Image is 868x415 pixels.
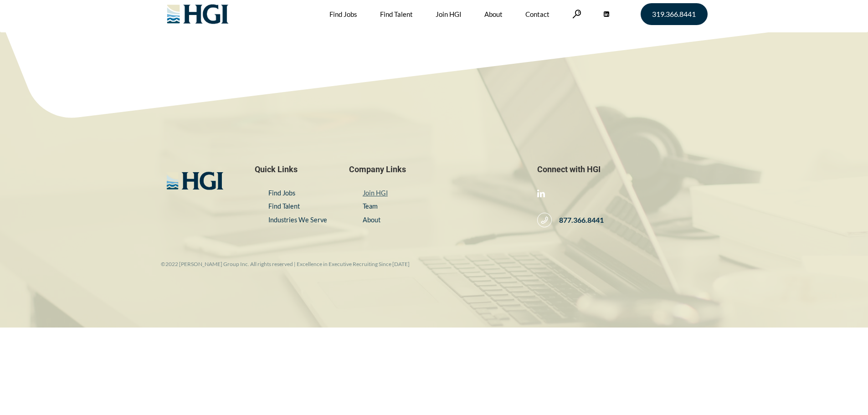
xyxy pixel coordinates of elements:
[652,10,696,18] span: 319.366.8441
[363,189,388,197] a: Join HGI
[641,3,708,25] a: 319.366.8441
[552,215,604,225] span: 877.366.8441
[363,202,378,210] a: Team
[363,216,380,224] a: About
[268,202,300,210] a: Find Talent
[268,216,327,224] a: Industries We Serve
[572,10,581,18] a: Search
[537,213,604,227] a: 877.366.8441
[255,164,331,174] span: Quick Links
[349,164,519,174] span: Company Links
[161,261,410,267] small: ©2022 [PERSON_NAME] Group Inc. All rights reserved | Excellence in Executive Recruiting Since [DATE]
[268,189,295,197] a: Find Jobs
[537,164,707,174] span: Connect with HGI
